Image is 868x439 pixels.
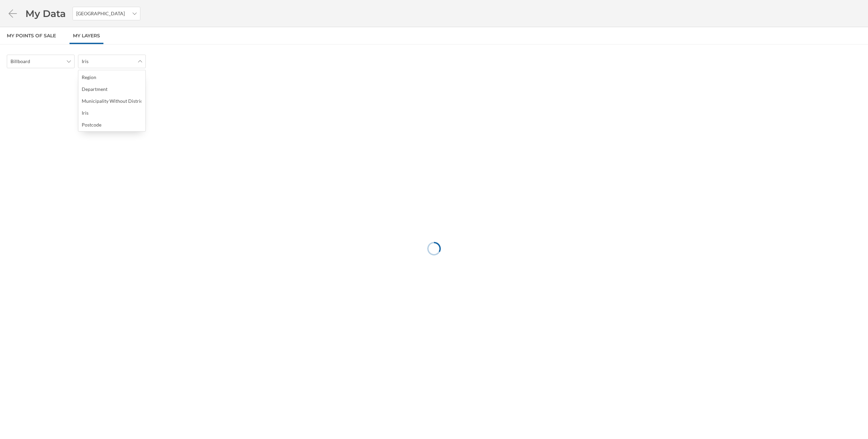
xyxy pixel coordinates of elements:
[11,58,30,65] span: Billboard
[82,58,88,65] span: Iris
[70,27,103,44] a: My Layers
[14,5,46,11] span: Assistance
[77,98,142,104] div: Municipality Without Districts
[82,86,107,92] div: Department
[25,7,66,20] span: My Data
[82,110,88,116] div: Iris
[76,10,125,17] span: [GEOGRAPHIC_DATA]
[3,27,59,44] a: My points of sale
[82,74,96,80] div: Region
[82,122,101,128] div: Postcode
